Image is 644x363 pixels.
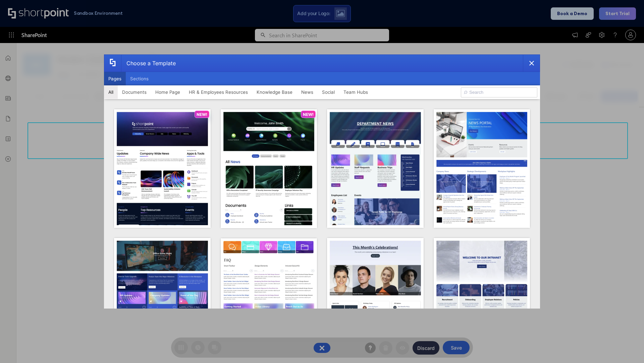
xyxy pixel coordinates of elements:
button: Home Page [151,85,184,99]
div: Choose a Template [121,55,176,72]
button: HR & Employees Resources [184,85,252,99]
iframe: Chat Widget [610,331,644,363]
button: Documents [118,85,151,99]
div: template selector [104,54,540,309]
button: Team Hubs [339,85,372,99]
button: Sections [126,72,153,85]
button: All [104,85,118,99]
p: NEW! [303,112,314,117]
input: Search [461,87,537,97]
p: NEW! [197,112,207,117]
button: Social [318,85,339,99]
button: News [297,85,318,99]
button: Pages [104,72,126,85]
button: Knowledge Base [252,85,297,99]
